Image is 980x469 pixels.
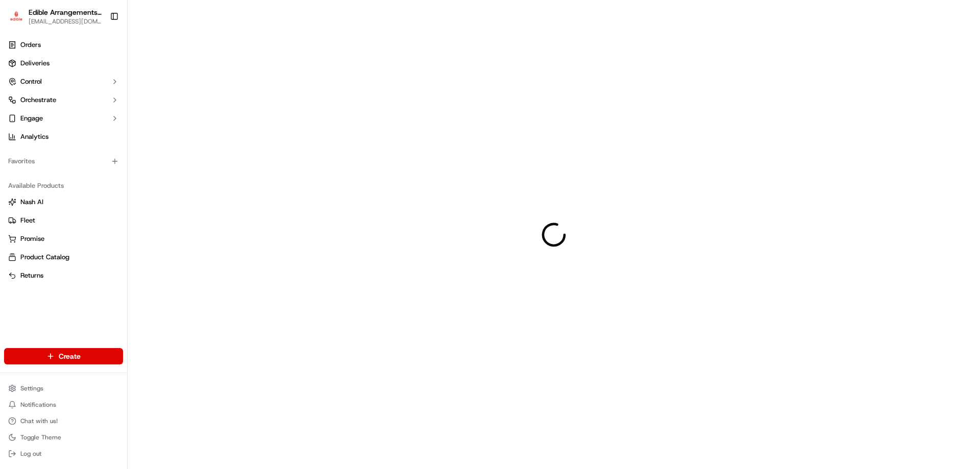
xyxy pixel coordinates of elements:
span: Promise [20,234,44,243]
button: Nash AI [4,194,123,210]
button: Fleet [4,212,123,229]
span: Engage [20,114,43,123]
span: Chat with us! [20,417,58,425]
button: Toggle Theme [4,430,123,445]
button: Settings [4,381,123,396]
div: Available Products [4,178,123,194]
button: [EMAIL_ADDRESS][DOMAIN_NAME] [29,17,102,26]
span: Toggle Theme [20,433,61,441]
span: Fleet [20,216,35,225]
button: Control [4,73,123,90]
a: Deliveries [4,55,123,71]
div: Favorites [4,153,123,169]
button: Product Catalog [4,249,123,265]
span: Analytics [20,132,48,141]
button: Edible Arrangements - [GEOGRAPHIC_DATA], [GEOGRAPHIC_DATA] [29,7,102,17]
span: Create [59,351,81,361]
span: Settings [20,384,43,392]
button: Orchestrate [4,92,123,108]
button: Engage [4,110,123,127]
img: Edible Arrangements - Harrisburg, PA [8,9,24,24]
button: Promise [4,231,123,247]
a: Analytics [4,129,123,145]
span: Orders [20,40,41,50]
a: Product Catalog [8,253,119,262]
span: Notifications [20,401,56,409]
span: Control [20,77,42,86]
a: Fleet [8,216,119,225]
button: Returns [4,267,123,284]
span: Nash AI [20,198,43,207]
span: Orchestrate [20,95,56,105]
a: Returns [8,271,119,280]
span: Deliveries [20,59,50,68]
span: Product Catalog [20,253,69,262]
span: Log out [20,450,41,458]
a: Orders [4,37,123,53]
button: Chat with us! [4,414,123,428]
a: Nash AI [8,198,119,207]
button: Log out [4,447,123,461]
button: Notifications [4,398,123,412]
span: Returns [20,271,43,280]
a: Promise [8,234,119,243]
button: Edible Arrangements - Harrisburg, PAEdible Arrangements - [GEOGRAPHIC_DATA], [GEOGRAPHIC_DATA][EM... [4,4,106,29]
button: Create [4,348,123,364]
